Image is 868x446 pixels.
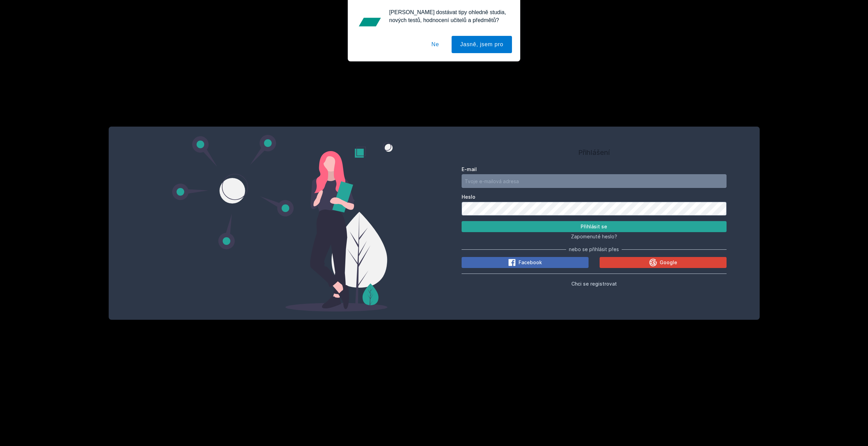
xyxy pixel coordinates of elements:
[356,8,384,36] img: notification icon
[384,8,512,24] div: [PERSON_NAME] dostávat tipy ohledně studia, nových testů, hodnocení učitelů a předmětů?
[462,221,727,232] button: Přihlásit se
[519,259,542,266] span: Facebook
[571,279,617,288] button: Chci se registrovat
[462,174,727,188] input: Tvoje e-mailová adresa
[462,194,727,200] label: Heslo
[462,147,727,158] h1: Přihlášení
[571,281,617,287] span: Chci se registrovat
[571,234,617,239] span: Zapomenuté heslo?
[569,246,619,253] span: nebo se přihlásit přes
[462,166,727,173] label: E-mail
[660,259,677,266] span: Google
[423,36,448,53] button: Ne
[452,36,512,53] button: Jasně, jsem pro
[600,257,727,268] button: Google
[462,257,589,268] button: Facebook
